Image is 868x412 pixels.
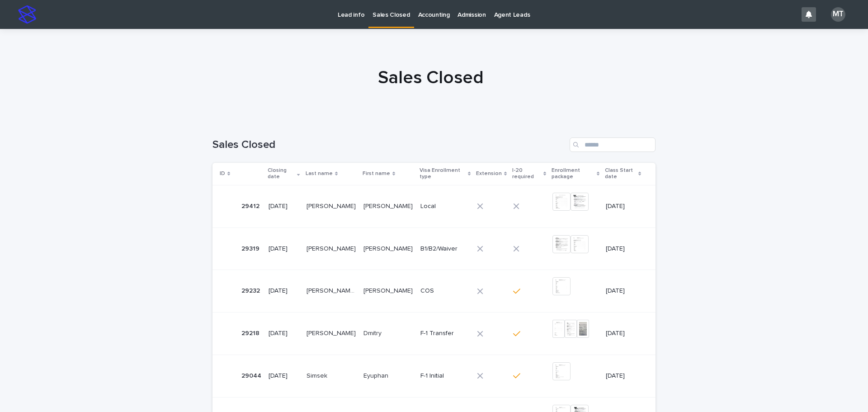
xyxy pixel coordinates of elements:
p: 29412 [241,201,261,210]
p: Class Start date [605,166,636,182]
p: Eyuphan [363,370,390,380]
p: [DATE] [606,245,641,253]
p: [PERSON_NAME] [363,201,415,210]
p: [DATE] [269,330,299,337]
div: MT [831,7,845,22]
p: [DATE] [269,245,299,253]
p: 29319 [241,243,261,253]
p: Visa Enrollment type [420,166,466,182]
h1: Sales Closed [209,67,652,89]
p: Fernandes Pereira Paes [307,285,358,295]
p: First name [363,169,390,179]
p: [PERSON_NAME] [307,201,358,210]
p: Local [420,203,470,210]
p: [PERSON_NAME] [363,243,415,253]
p: [DATE] [269,372,299,380]
p: Last name [306,169,333,179]
tr: 2904429044 [DATE]SimsekSimsek EyuphanEyuphan F-1 Initial[DATE] [212,355,656,397]
p: Enrollment package [552,166,594,182]
p: B1/B2/Waiver [420,245,470,253]
input: Search [570,137,656,152]
img: stacker-logo-s-only.png [18,5,36,24]
p: COS [420,287,470,295]
p: [PERSON_NAME] [307,328,358,337]
p: [DATE] [606,287,641,295]
p: ID [220,169,225,179]
p: Dmitry [363,328,383,337]
p: [DATE] [269,287,299,295]
tr: 2931929319 [DATE][PERSON_NAME][PERSON_NAME] [PERSON_NAME][PERSON_NAME] B1/B2/Waiver[DATE] [212,227,656,270]
p: [PERSON_NAME] [307,243,358,253]
p: 29218 [241,328,261,337]
h1: Sales Closed [212,138,566,152]
p: 29044 [241,370,263,380]
p: [DATE] [269,203,299,210]
p: F-1 Transfer [420,330,470,337]
p: F-1 Initial [420,372,470,380]
p: Extension [476,169,502,179]
tr: 2923229232 [DATE][PERSON_NAME] [PERSON_NAME] Paes[PERSON_NAME] [PERSON_NAME] Paes [PERSON_NAME][P... [212,270,656,313]
tr: 2941229412 [DATE][PERSON_NAME][PERSON_NAME] [PERSON_NAME][PERSON_NAME] Local[DATE] [212,185,656,227]
p: [PERSON_NAME] [363,285,415,295]
p: [DATE] [606,203,641,210]
p: Closing date [268,166,295,182]
p: 29232 [241,285,262,295]
p: [DATE] [606,330,641,337]
p: Simsek [307,370,329,380]
p: [DATE] [606,372,641,380]
tr: 2921829218 [DATE][PERSON_NAME][PERSON_NAME] DmitryDmitry F-1 Transfer[DATE] [212,313,656,355]
p: I-20 required [512,166,541,182]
